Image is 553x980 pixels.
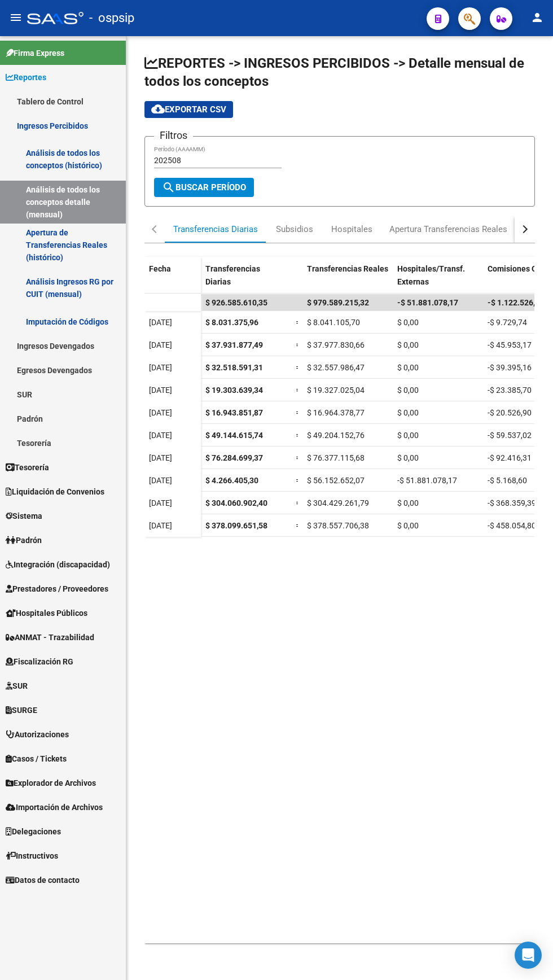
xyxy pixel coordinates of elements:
mat-icon: search [162,181,175,194]
span: ANMAT - Trazabilidad [6,631,94,644]
span: Firma Express [6,47,64,59]
div: Hospitales [331,223,372,235]
span: $ 32.557.986,47 [307,363,365,372]
div: Transferencias Diarias [173,223,258,235]
span: REPORTES -> INGRESOS PERCIBIDOS -> Detalle mensual de todos los conceptos [144,55,524,89]
div: Open Intercom Messenger [515,942,542,969]
span: $ 8.041.105,70 [307,318,360,327]
span: [DATE] [149,340,172,349]
span: Exportar CSV [151,104,226,115]
datatable-header-cell: Fecha [144,257,201,304]
span: $ 49.204.152,76 [307,431,365,440]
span: $ 37.977.830,66 [307,340,365,349]
span: $ 76.284.699,37 [205,453,263,462]
span: = [296,386,300,395]
span: Integración (discapacidad) [6,558,110,571]
span: -$ 39.395,16 [488,363,532,372]
span: [DATE] [149,476,172,485]
span: $ 0,00 [397,363,419,372]
span: -$ 1.122.526,80 [488,298,544,307]
span: Reportes [6,71,46,84]
span: Fiscalización RG [6,655,73,668]
span: Transferencias Reales [307,264,388,273]
span: $ 16.964.378,77 [307,408,365,417]
span: [DATE] [149,498,172,508]
span: Transferencias Diarias [205,264,260,286]
span: -$ 458.054,80 [488,521,536,530]
span: = [296,453,300,462]
span: -$ 51.881.078,17 [397,298,458,307]
span: $ 0,00 [397,431,419,440]
span: [DATE] [149,453,172,462]
span: $ 304.060.902,40 [205,498,267,508]
span: Importación de Archivos [6,801,103,813]
datatable-header-cell: Transferencias Diarias [201,257,291,304]
span: -$ 51.881.078,17 [397,476,457,485]
span: Casos / Tickets [6,753,67,765]
span: Tesorería [6,461,49,474]
span: SURGE [6,704,37,716]
span: [DATE] [149,386,172,395]
span: $ 0,00 [397,453,419,462]
mat-icon: cloud_download [151,102,165,116]
span: [DATE] [149,408,172,417]
span: -$ 20.526,90 [488,408,532,417]
span: $ 304.429.261,79 [307,498,369,508]
button: Buscar Período [154,178,254,197]
span: $ 4.266.405,30 [205,476,258,485]
span: = [296,408,300,417]
span: -$ 5.168,60 [488,476,527,485]
span: $ 0,00 [397,386,419,395]
span: $ 378.099.651,58 [205,521,267,530]
span: $ 19.303.639,34 [205,386,263,395]
span: [DATE] [149,363,172,372]
span: Hospitales Públicos [6,607,87,619]
div: Apertura Transferencias Reales [389,223,507,235]
span: Prestadores / Proveedores [6,583,108,595]
span: Delegaciones [6,825,61,838]
button: Exportar CSV [144,101,233,118]
span: - ospsip [89,6,134,30]
span: $ 0,00 [397,521,419,530]
datatable-header-cell: Transferencias Reales [302,257,393,304]
span: Hospitales/Transf. Externas [397,264,465,286]
span: Explorador de Archivos [6,777,96,789]
span: $ 16.943.851,87 [205,408,263,417]
span: $ 378.557.706,38 [307,521,369,530]
span: = [296,318,300,327]
span: $ 76.377.115,68 [307,453,365,462]
span: = [296,498,300,508]
span: Autorizaciones [6,728,69,741]
span: -$ 23.385,70 [488,386,532,395]
div: Subsidios [276,223,313,235]
span: $ 979.589.215,32 [307,298,369,307]
span: $ 0,00 [397,408,419,417]
span: = [296,476,300,485]
span: $ 8.031.375,96 [205,318,258,327]
span: Fecha [149,264,171,273]
span: $ 49.144.615,74 [205,431,263,440]
span: = [296,363,300,372]
span: -$ 368.359,39 [488,498,536,508]
datatable-header-cell: Hospitales/Transf. Externas [393,257,483,304]
span: $ 19.327.025,04 [307,386,365,395]
span: $ 56.152.652,07 [307,476,365,485]
span: -$ 92.416,31 [488,453,532,462]
span: Instructivos [6,850,58,862]
span: $ 32.518.591,31 [205,363,263,372]
span: -$ 45.953,17 [488,340,532,349]
span: -$ 59.537,02 [488,431,532,440]
span: Liquidación de Convenios [6,485,104,498]
span: $ 0,00 [397,318,419,327]
span: -$ 9.729,74 [488,318,527,327]
span: $ 37.931.877,49 [205,340,263,349]
span: = [296,521,300,530]
mat-icon: menu [9,11,23,24]
mat-icon: person [530,11,544,24]
h3: Filtros [154,128,193,143]
span: $ 926.585.610,35 [205,298,267,307]
span: SUR [6,680,28,692]
span: [DATE] [149,521,172,530]
span: Buscar Período [162,182,246,193]
span: Sistema [6,510,42,522]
